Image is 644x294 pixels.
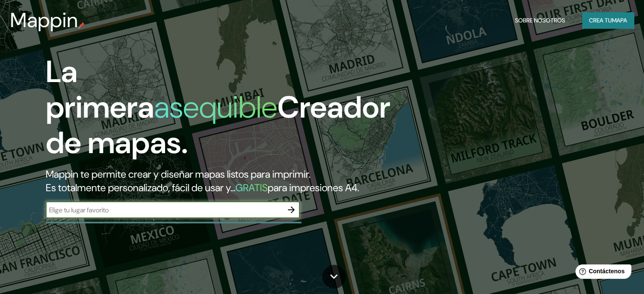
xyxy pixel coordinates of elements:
[582,12,634,28] button: Crea tumapa
[46,52,154,127] font: La primera
[46,88,390,162] font: Creador de mapas.
[46,181,235,194] font: Es totalmente personalizado, fácil de usar y...
[268,181,359,194] font: para impresiones A4.
[46,168,310,181] font: Mappin te permite crear y diseñar mapas listos para imprimir.
[515,16,565,24] font: Sobre nosotros
[78,22,85,29] img: pin de mapeo
[589,16,612,24] font: Crea tu
[10,7,78,33] font: Mappin
[569,261,635,285] iframe: Lanzador de widgets de ayuda
[511,12,569,28] button: Sobre nosotros
[235,181,268,194] font: GRATIS
[612,16,627,24] font: mapa
[46,205,283,215] input: Elige tu lugar favorito
[154,88,277,127] font: asequible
